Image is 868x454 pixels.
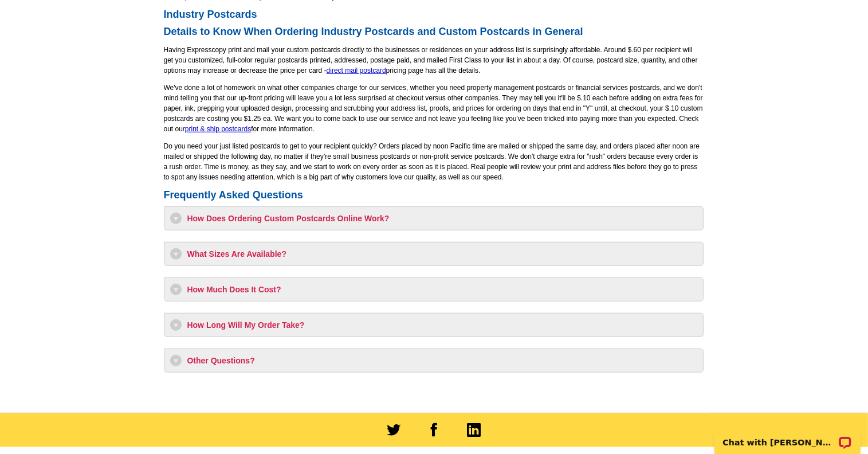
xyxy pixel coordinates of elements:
[164,45,704,76] p: Having Expresscopy print and mail your custom postcards directly to the businesses or residences ...
[164,189,704,202] h2: Frequently Asked Questions
[170,248,697,260] h3: What Sizes Are Available?
[164,83,704,134] p: We've done a lot of homework on what other companies charge for our services, whether you need pr...
[170,319,697,331] h3: How Long Will My Order Take?
[327,66,386,75] a: direct mail postcard
[170,213,697,224] h3: How Does Ordering Custom Postcards Online Work?
[170,355,697,366] h3: Other Questions?
[185,125,251,133] a: print & ship postcards
[164,9,704,21] h2: Industry Postcards
[164,26,583,37] strong: Details to Know When Ordering Industry Postcards and Custom Postcards in General
[707,418,868,454] iframe: LiveChat chat widget
[164,141,704,182] p: Do you need your just listed postcards to get to your recipient quickly? Orders placed by noon Pa...
[170,284,697,295] h3: How Much Does It Cost?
